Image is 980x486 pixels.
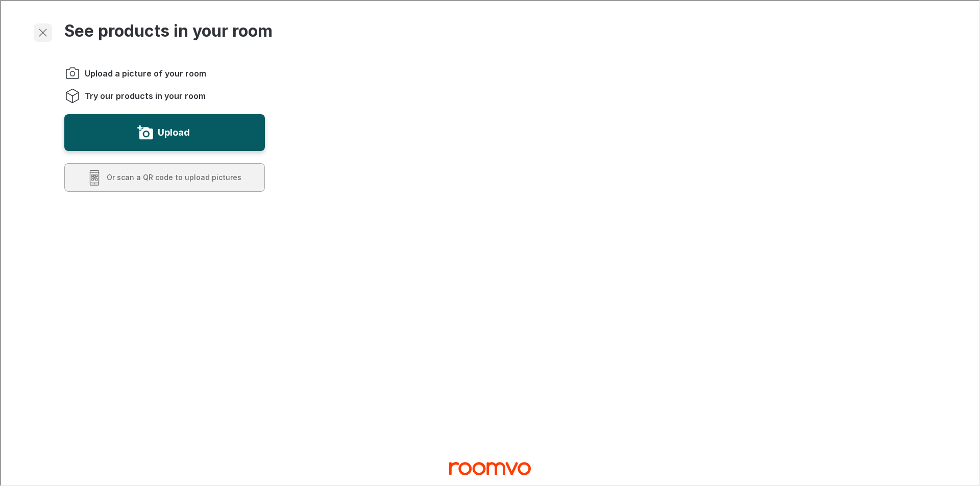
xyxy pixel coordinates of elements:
[33,22,51,41] button: Exit visualizer
[448,457,530,478] a: Visit tidewater flooring homepage
[63,162,264,191] button: Scan a QR code to upload pictures
[84,67,205,78] span: Upload a picture of your room
[63,64,264,103] ol: Instructions
[63,113,264,150] button: Upload a picture of your room
[84,89,205,100] span: Try our products in your room
[157,123,189,140] label: Upload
